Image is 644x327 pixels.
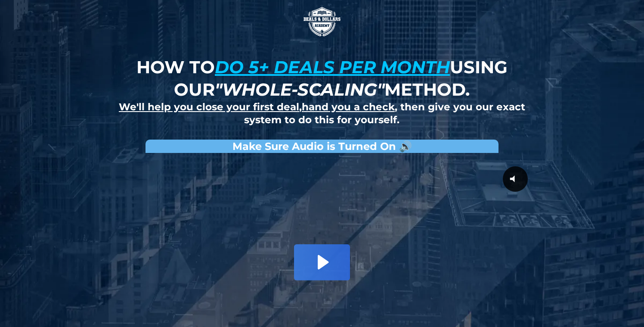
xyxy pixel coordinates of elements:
[215,56,450,78] u: do 5+ deals per month
[119,101,525,126] strong: , , then give you our exact system to do this for yourself.
[302,101,395,113] u: hand you a check
[119,101,299,113] u: We'll help you close your first deal
[215,79,384,100] em: "whole-scaling"
[136,56,508,100] strong: How to using our method.
[232,140,412,153] strong: Make Sure Audio is Turned On 🔊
